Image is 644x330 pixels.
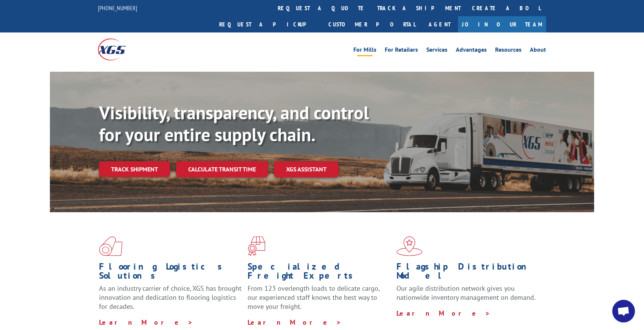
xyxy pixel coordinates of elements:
[396,284,536,302] span: Our agile distribution network gives you nationwide inventory management on demand.
[248,236,265,256] img: xgs-icon-focused-on-flooring-red
[98,4,137,12] a: [PHONE_NUMBER]
[396,236,423,256] img: xgs-icon-flagship-distribution-model-red
[99,284,241,311] span: As an industry carrier of choice, XGS has brought innovation and dedication to flooring logistics...
[99,236,122,256] img: xgs-icon-total-supply-chain-intelligence-red
[426,47,447,55] a: Services
[176,161,268,177] a: Calculate transit time
[99,101,369,146] b: Visibility, transparency, and control for your entire supply chain.
[458,16,546,32] a: Join Our Team
[396,309,491,318] a: Learn More >
[353,47,376,55] a: For Mills
[248,284,390,318] p: From 123 overlength loads to delicate cargo, our experienced staff knows the best way to move you...
[323,16,421,32] a: Customer Portal
[385,47,418,55] a: For Retailers
[421,16,458,32] a: Agent
[99,318,193,327] a: Learn More >
[214,16,323,32] a: Request a pickup
[456,47,487,55] a: Advantages
[248,262,390,284] h1: Specialized Freight Experts
[274,161,339,177] a: XGS ASSISTANT
[530,47,546,55] a: About
[396,262,539,284] h1: Flagship Distribution Model
[99,161,170,177] a: Track shipment
[99,262,242,284] h1: Flooring Logistics Solutions
[612,300,635,322] div: Open chat
[248,318,342,327] a: Learn More >
[495,47,522,55] a: Resources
